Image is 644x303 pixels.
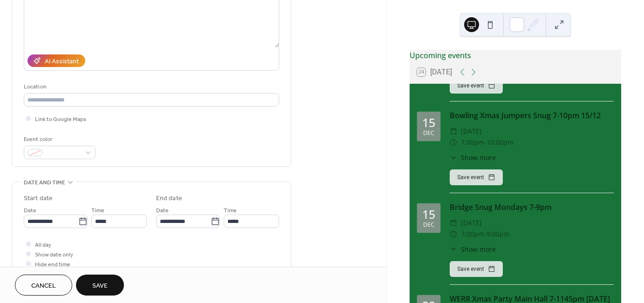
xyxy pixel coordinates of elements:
span: Time [91,206,104,215]
div: ​ [450,153,457,162]
button: Save event [450,169,503,185]
div: ​ [450,229,457,240]
div: Bridge Snug Mondays 7-9pm [450,202,614,213]
button: Save event [450,261,503,277]
span: - [484,137,486,148]
div: Dec [423,130,434,136]
span: Date and time [24,178,65,188]
span: Show more [461,244,496,254]
div: Dec [423,222,434,228]
span: Cancel [31,281,56,291]
span: Date [156,206,169,215]
span: [DATE] [461,126,482,137]
div: Location [24,82,277,92]
span: 10:00pm [486,137,514,148]
button: Save event [450,78,503,94]
button: ​Show more [450,244,496,254]
div: ​ [450,126,457,137]
div: Start date [24,194,53,203]
div: Bowling Xmas Jumpers Snug 7-10pm 15/12 [450,110,614,121]
div: 15 [422,117,435,128]
span: Link to Google Maps [35,114,86,124]
div: Upcoming events [410,50,621,61]
span: Show more [461,153,496,162]
div: End date [156,194,182,203]
div: Event color [24,135,94,144]
span: 9:00pm [486,229,510,240]
div: ​ [450,217,457,229]
button: ​Show more [450,153,496,162]
span: 7:00pm [461,137,484,148]
button: Cancel [15,275,72,296]
span: All day [35,240,51,250]
button: Save [76,275,124,296]
span: - [484,229,486,240]
span: Time [224,206,237,215]
div: AI Assistant [45,57,79,67]
span: 7:00pm [461,229,484,240]
span: Hide end time [35,260,70,269]
div: 15 [422,209,435,220]
div: ​ [450,137,457,148]
div: ​ [450,244,457,254]
button: AI Assistant [27,54,85,67]
span: Date [24,206,36,215]
span: Save [92,281,108,291]
span: [DATE] [461,217,482,229]
span: Show date only [35,250,73,260]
